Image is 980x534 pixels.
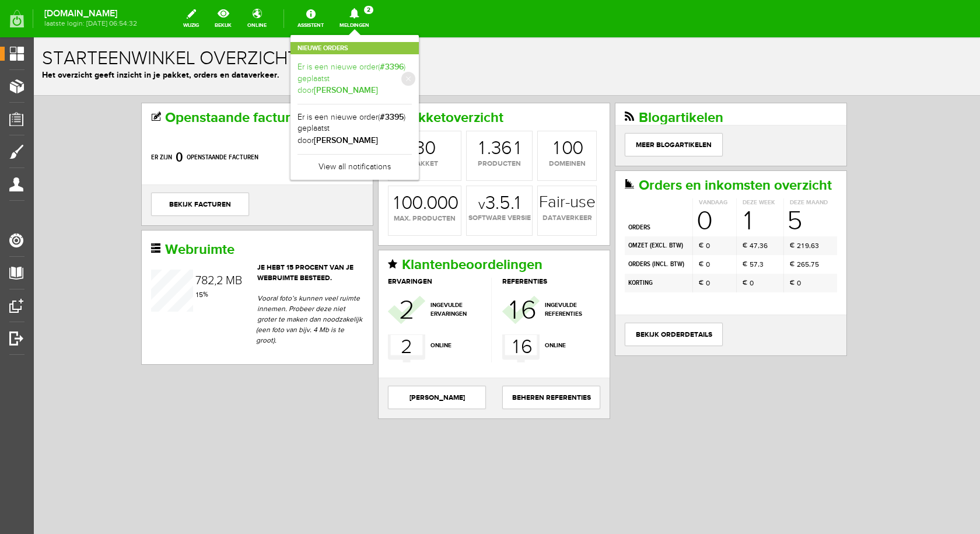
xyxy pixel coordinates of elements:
[355,121,427,132] span: pakket
[433,176,498,186] span: software versie
[620,222,649,231] b: incl. BTW
[354,240,457,248] h3: ervaringen
[716,240,720,251] span: 0
[290,42,419,54] h2: Nieuwe orders
[380,62,404,72] b: #3396
[165,252,169,263] div: 5
[297,61,412,97] a: Er is een nieuwe order(#3396) geplaatst door[PERSON_NAME]
[8,32,938,44] p: Het overzicht geeft inzicht in je pakket, orders en dataverkeer.
[117,155,215,179] a: bekijk facturen
[763,222,767,232] div: 2
[365,259,381,287] div: 2
[364,6,373,14] span: 2
[297,111,412,147] a: Er is een nieuwe order(#3395) geplaatst door[PERSON_NAME]
[763,203,767,214] div: 2
[591,73,803,88] h2: Blogartikelen
[730,203,734,214] div: 6
[753,170,769,197] div: 5
[297,154,412,173] a: View all notifications
[775,204,777,212] span: ,
[663,170,678,197] span: 0
[176,6,206,32] a: wijzig
[117,205,330,220] h2: Webruimte
[528,102,539,121] div: 0
[763,240,767,251] span: 0
[487,259,503,287] div: 6
[591,199,659,218] td: omzet ( )
[457,102,467,121] div: 3
[161,253,174,261] span: %
[354,73,566,88] h2: Pakketoverzicht
[591,285,689,309] a: bekijk orderdetails
[183,238,190,249] div: 2
[716,222,720,232] div: 5
[750,161,803,170] th: Deze maand
[504,176,562,186] span: dataverkeer
[397,304,450,313] span: online
[444,157,487,176] strong: 3.5.1
[453,100,457,122] span: .
[768,203,770,214] div: 1
[142,112,149,128] strong: 0
[360,157,366,176] div: 1
[332,6,376,32] a: Meldingen2 Nieuwe ordersEr is een nieuwe order(#3396) geplaatst door[PERSON_NAME]Er is een nieuwe...
[355,176,427,187] span: max. producten
[44,20,137,27] span: laatste login: [DATE] 06:54:32
[702,161,750,170] th: Deze week
[777,222,780,232] div: 7
[538,102,549,121] div: 0
[781,203,785,214] div: 3
[591,236,659,255] td: korting
[720,222,723,232] div: 7
[591,141,803,156] h2: Orders en inkomsten overzicht
[162,252,164,263] div: 1
[724,204,726,212] span: ,
[174,238,181,249] div: 2
[381,102,391,121] div: 3
[314,85,378,95] b: [PERSON_NAME]
[487,298,499,322] div: 6
[720,203,723,214] div: 7
[380,112,404,122] b: #3395
[378,157,389,176] div: 0
[44,11,137,17] strong: [DOMAIN_NAME]
[162,238,167,249] div: 7
[290,6,331,32] a: Assistent
[726,203,730,214] div: 3
[481,102,487,121] div: 1
[771,203,775,214] div: 9
[468,348,566,372] a: Beheren Referenties
[240,6,274,32] a: online
[117,110,330,131] p: Er zijn openstaande facturen
[618,204,647,212] b: excl. BTW
[475,259,484,287] div: 1
[117,73,330,88] h2: Openstaande facturen
[672,203,676,214] span: 0
[771,222,775,232] div: 5
[520,102,526,121] div: 1
[726,222,730,232] div: 3
[710,170,718,197] div: 1
[8,11,938,32] h1: Starteenwinkel overzicht
[117,225,330,246] header: Je hebt 15 procent van je webruimte besteed.
[505,157,562,173] strong: Fair-use
[397,264,450,281] span: ingevulde ervaringen
[479,298,485,322] div: 1
[672,240,676,251] span: 0
[314,135,378,145] b: [PERSON_NAME]
[180,237,183,251] span: ,
[367,298,379,322] div: 2
[724,222,726,231] span: ,
[389,155,393,177] span: .
[393,157,404,176] div: 0
[511,304,565,313] span: online
[167,238,174,249] div: 8
[511,264,565,281] span: ingevulde referenties
[767,222,771,232] div: 6
[414,157,425,176] div: 0
[222,256,330,308] p: Vooral foto’s kunnen veel ruimte innemen. Probeer deze niet groter te maken dan noodzakelijk (een...
[192,236,208,250] span: MB
[208,6,239,32] a: bekijk
[591,218,659,236] td: orders ( )
[672,222,676,232] span: 0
